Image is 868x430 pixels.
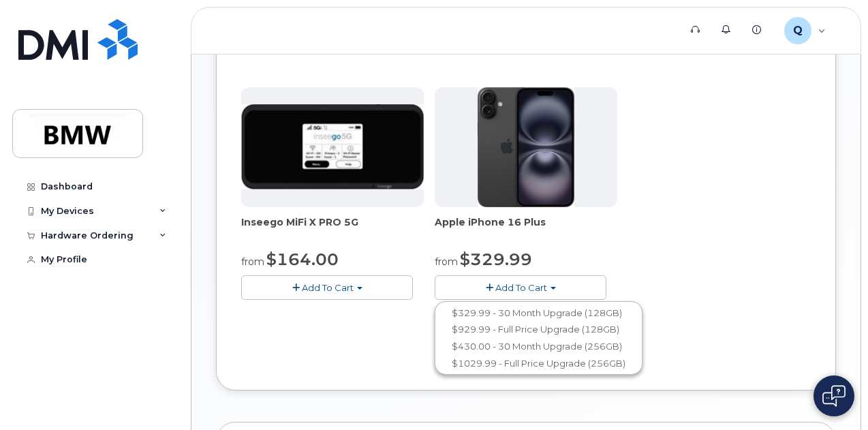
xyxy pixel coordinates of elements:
span: $329.99 [460,249,532,269]
img: cut_small_inseego_5G.jpg [241,104,424,189]
span: Add To Cart [302,282,354,293]
span: Add To Cart [495,282,547,293]
a: $1029.99 - Full Price Upgrade (256GB) [438,355,639,372]
a: $329.99 - 30 Month Upgrade (128GB) [438,305,639,322]
button: Add To Cart [241,275,413,299]
img: iphone_16_plus.png [478,87,574,207]
img: Open chat [822,385,846,407]
span: $164.00 [266,249,339,269]
small: from [435,256,458,268]
a: $430.00 - 30 Month Upgrade (256GB) [438,338,639,355]
div: Inseego MiFi X PRO 5G [241,215,424,243]
small: from [241,256,264,268]
button: Add To Cart [435,275,606,299]
a: $929.99 - Full Price Upgrade (128GB) [438,321,639,338]
div: QT28953 [775,17,835,44]
div: Apple iPhone 16 Plus [435,215,617,243]
span: Q [793,22,803,39]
